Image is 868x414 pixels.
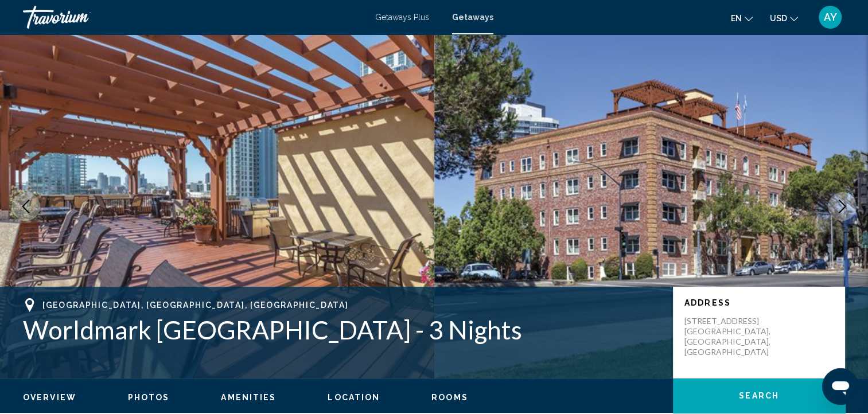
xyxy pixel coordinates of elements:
[128,392,170,403] button: Photos
[23,6,364,29] a: Travorium
[23,392,76,403] button: Overview
[221,393,276,402] span: Amenities
[824,11,837,23] span: AY
[42,300,348,310] span: [GEOGRAPHIC_DATA], [GEOGRAPHIC_DATA], [GEOGRAPHIC_DATA]
[739,392,779,401] span: Search
[23,393,76,402] span: Overview
[731,10,753,26] button: Change language
[328,393,380,402] span: Location
[328,392,380,403] button: Location
[822,368,859,405] iframe: Button to launch messaging window
[684,298,834,307] p: Address
[375,13,429,22] a: Getaways Plus
[673,378,845,413] button: Search
[221,392,276,403] button: Amenities
[452,13,493,22] a: Getaways
[128,393,170,402] span: Photos
[770,14,787,23] span: USD
[828,192,857,221] button: Next image
[770,10,798,26] button: Change currency
[815,5,845,29] button: User Menu
[11,192,40,221] button: Previous image
[731,14,742,23] span: en
[684,316,776,357] p: [STREET_ADDRESS] [GEOGRAPHIC_DATA], [GEOGRAPHIC_DATA], [GEOGRAPHIC_DATA]
[23,315,661,345] h1: Worldmark [GEOGRAPHIC_DATA] - 3 Nights
[431,392,468,403] button: Rooms
[431,393,468,402] span: Rooms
